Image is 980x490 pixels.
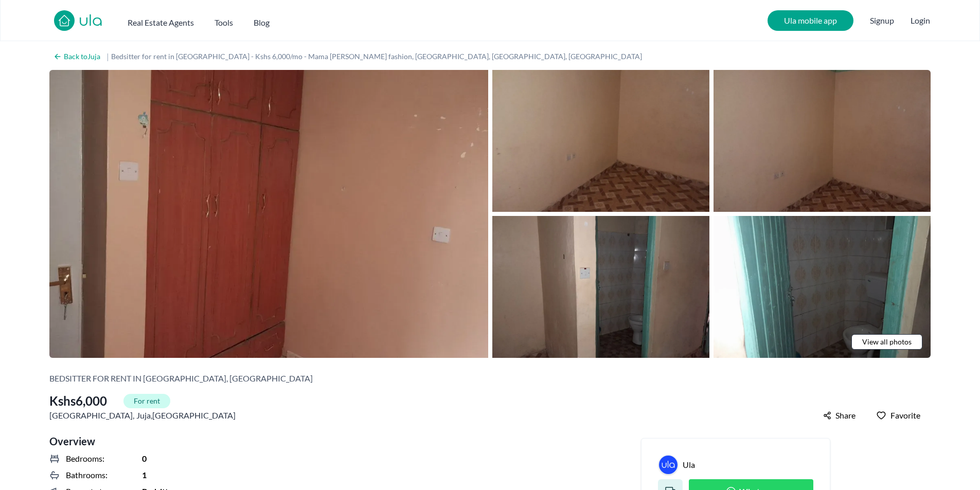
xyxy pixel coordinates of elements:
span: Share [835,409,856,422]
span: Bedrooms: [66,452,104,465]
h2: Blog [254,16,270,29]
img: Bedsitter for rent in Juja - Kshs 6,000/mo - close to Mama Ruth fashion, Juja, Kenya, Kiambu Coun... [49,70,488,358]
h2: Overview [49,434,596,448]
span: For rent [123,394,170,408]
span: Favorite [890,409,920,422]
a: Back toJuja [49,49,104,64]
span: 0 [142,452,147,465]
h2: Back to Juja [64,51,100,62]
img: Bedsitter for rent in Juja - Kshs 6,000/mo - close to Mama Ruth fashion, Juja, Kenya, Kiambu Coun... [714,70,931,212]
h1: Bedsitter for rent in [GEOGRAPHIC_DATA] - Kshs 6,000/mo - Mama [PERSON_NAME] fashion, [GEOGRAPHIC... [111,51,652,62]
a: Juja [136,409,151,422]
button: Real Estate Agents [128,12,194,29]
h2: Real Estate Agents [128,16,194,29]
a: Ula [658,455,678,475]
a: Ula [683,459,695,471]
span: Bathrooms: [66,469,108,481]
h2: Bedsitter for rent in [GEOGRAPHIC_DATA], [GEOGRAPHIC_DATA] [49,372,313,385]
span: [GEOGRAPHIC_DATA] , , [GEOGRAPHIC_DATA] [49,409,236,422]
a: Ula mobile app [768,10,853,31]
img: Bedsitter for rent in Juja - Kshs 6,000/mo - close to Mama Ruth fashion, Juja, Kenya, Kiambu Coun... [714,216,931,358]
span: View all photos [862,337,912,347]
img: Ula [659,456,678,474]
a: Blog [254,12,270,29]
span: 1 [142,469,147,481]
button: Login [911,14,930,27]
img: Bedsitter for rent in Juja - Kshs 6,000/mo - close to Mama Ruth fashion, Juja, Kenya, Kiambu Coun... [492,216,709,358]
img: Bedsitter for rent in Juja - Kshs 6,000/mo - close to Mama Ruth fashion, Juja, Kenya, Kiambu Coun... [492,70,709,212]
a: ula [79,12,103,31]
button: Tools [215,12,233,29]
nav: Main [128,12,290,29]
span: Signup [870,10,894,31]
a: View all photos [851,334,922,350]
h2: Tools [215,16,233,29]
span: Kshs 6,000 [49,393,107,409]
span: | [106,50,109,63]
